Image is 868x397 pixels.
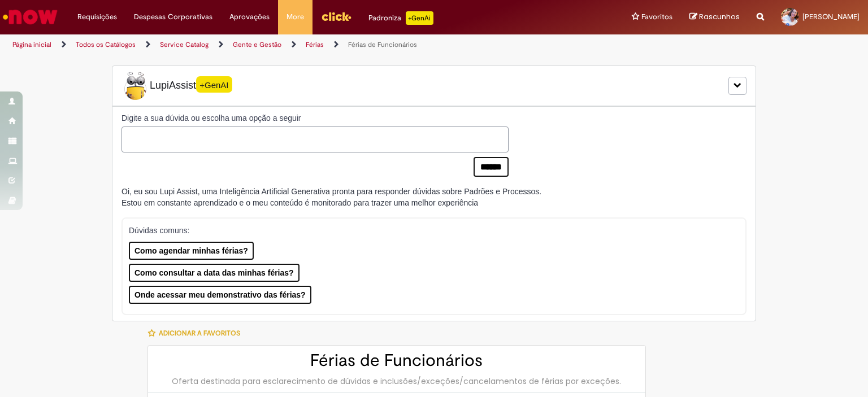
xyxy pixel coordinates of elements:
[159,351,634,370] h2: Férias de Funcionários
[121,186,541,208] div: Oi, eu sou Lupi Assist, uma Inteligência Artificial Generativa pronta para responder dúvidas sobr...
[129,225,728,236] p: Dúvidas comuns:
[112,66,756,106] div: LupiLupiAssist+GenAI
[229,11,270,23] span: Aprovações
[1,6,59,28] img: ServiceNow
[129,286,311,304] button: Onde acessar meu demonstrativo das férias?
[689,12,740,23] a: Rascunhos
[121,72,150,100] img: Lupi
[134,11,212,23] span: Despesas Corporativas
[121,112,509,124] label: Digite a sua dúvida ou escolha uma opção a seguir
[406,11,433,25] p: +GenAi
[802,12,860,21] span: [PERSON_NAME]
[159,376,634,387] div: Oferta destinada para esclarecimento de dúvidas e inclusões/exceções/cancelamentos de férias por ...
[121,72,232,100] span: LupiAssist
[348,40,417,49] a: Férias de Funcionários
[129,264,300,282] button: Como consultar a data das minhas férias?
[77,11,117,23] span: Requisições
[641,11,672,23] span: Favoritos
[368,11,433,25] div: Padroniza
[306,40,324,49] a: Férias
[160,40,209,49] a: Service Catalog
[321,8,351,25] img: click_logo_yellow_360x200.png
[159,329,240,338] span: Adicionar a Favoritos
[12,40,51,49] a: Página inicial
[699,11,740,22] span: Rascunhos
[129,242,254,260] button: Como agendar minhas férias?
[196,76,232,93] span: +GenAI
[147,321,246,345] button: Adicionar a Favoritos
[8,34,570,55] ul: Trilhas de página
[76,40,136,49] a: Todos os Catálogos
[233,40,281,49] a: Gente e Gestão
[287,11,304,23] span: More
